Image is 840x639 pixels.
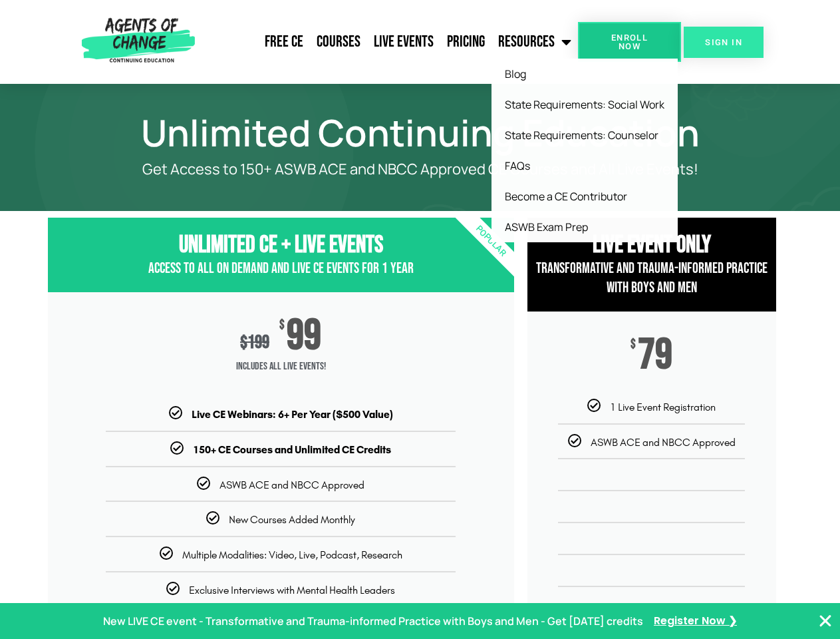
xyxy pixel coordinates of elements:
ul: Resources [491,59,678,242]
span: New Courses Added Monthly [229,513,355,526]
span: Access to All On Demand and Live CE Events for 1 year [148,260,414,278]
a: FAQs [491,150,678,181]
a: Live Events [367,25,440,59]
span: SIGN IN [705,38,742,47]
span: $ [240,331,247,353]
a: Blog [491,59,678,89]
div: 199 [240,331,269,353]
span: $ [630,338,636,351]
span: Multiple Modalities: Video, Live, Podcast, Research [182,548,402,561]
button: Close Banner [817,613,833,629]
nav: Menu [200,25,578,59]
h1: Unlimited Continuing Education [41,117,799,148]
a: Enroll Now [578,22,681,62]
h3: Unlimited CE + Live Events [48,231,514,260]
a: SIGN IN [684,27,764,58]
span: 1 Live Event Registration [610,401,716,413]
p: Get Access to 150+ ASWB ACE and NBCC Approved CE Courses and All Live Events! [94,161,746,178]
a: Pricing [440,25,491,59]
div: Popular [414,164,567,318]
a: Register Now ❯ [654,612,737,631]
h3: Live Event Only [527,231,776,260]
b: 150+ CE Courses and Unlimited CE Credits [193,443,391,456]
span: ASWB ACE and NBCC Approved [219,479,364,491]
span: $ [279,319,285,332]
span: Transformative and Trauma-informed Practice with Boys and Men [536,260,768,297]
a: Free CE [258,25,310,59]
b: Live CE Webinars: 6+ Per Year ($500 Value) [192,408,393,421]
a: Courses [310,25,367,59]
a: ASWB Exam Prep [491,212,678,242]
span: Exclusive Interviews with Mental Health Leaders [189,584,395,596]
a: State Requirements: Counselor [491,120,678,150]
span: Includes ALL Live Events! [48,353,514,380]
a: State Requirements: Social Work [491,89,678,120]
span: 99 [287,319,321,353]
span: ASWB ACE and NBCC Approved [591,436,736,449]
a: Become a CE Contributor [491,181,678,212]
p: New LIVE CE event - Transformative and Trauma-informed Practice with Boys and Men - Get [DATE] cr... [103,612,643,631]
span: 79 [638,338,672,373]
span: Enroll Now [599,33,660,51]
a: Resources [491,25,578,59]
